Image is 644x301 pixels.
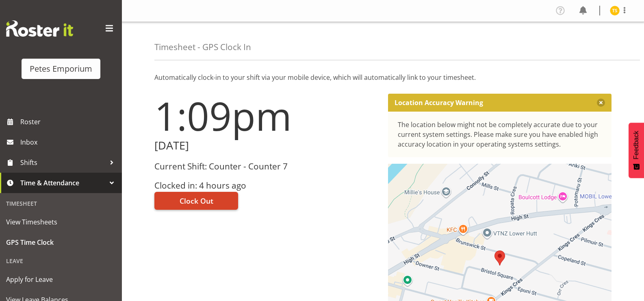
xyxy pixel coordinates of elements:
[154,181,378,190] h3: Clocked in: 4 hours ago
[6,273,116,286] span: Apply for Leave
[154,42,251,52] h4: Timesheet - GPS Clock In
[2,253,120,269] div: Leave
[597,99,605,107] button: Close message
[20,116,118,128] span: Roster
[395,99,483,107] p: Location Accuracy Warning
[154,139,378,152] h2: [DATE]
[398,120,602,149] div: The location below might not be completely accurate due to your current system settings. Please m...
[154,94,378,138] h1: 1:09pm
[2,195,120,212] div: Timesheet
[154,192,238,210] button: Clock Out
[6,20,73,37] img: Rosterit website logo
[6,236,116,248] span: GPS Time Clock
[30,63,92,75] div: Petes Emporium
[2,269,120,290] a: Apply for Leave
[154,162,378,171] h3: Current Shift: Counter - Counter 7
[629,123,644,178] button: Feedback - Show survey
[633,131,640,159] span: Feedback
[610,6,620,15] img: tamara-straker11292.jpg
[154,73,611,82] p: Automatically clock-in to your shift via your mobile device, which will automatically link to you...
[20,177,106,189] span: Time & Attendance
[180,196,213,206] span: Clock Out
[2,212,120,232] a: View Timesheets
[6,216,116,228] span: View Timesheets
[2,232,120,253] a: GPS Time Clock
[20,136,118,148] span: Inbox
[20,156,106,169] span: Shifts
